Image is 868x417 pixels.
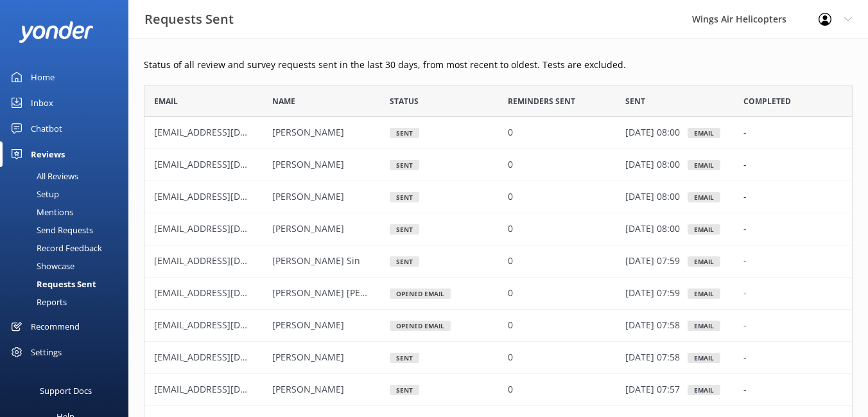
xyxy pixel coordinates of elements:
p: - [743,383,747,397]
div: Email [688,128,720,138]
div: Reports [8,293,67,311]
p: [DATE] 08:00 [625,222,680,236]
p: [DATE] 07:58 [625,351,680,365]
img: yonder-white-logo.png [19,21,93,42]
div: row [144,117,853,149]
div: row [144,342,853,374]
a: Reports [8,293,128,311]
div: All Reviews [8,167,78,185]
div: row [144,181,853,213]
span: Completed [743,95,791,107]
div: Inbox [31,90,53,116]
div: Sent [390,224,419,235]
p: 0 [508,287,513,301]
div: Email [688,321,720,331]
div: Home [31,64,55,90]
div: row [144,245,853,278]
a: Send Requests [8,221,128,239]
p: [DATE] 08:00 [625,126,680,140]
a: Mentions [8,203,128,221]
div: Email [688,160,720,170]
span: [EMAIL_ADDRESS][DOMAIN_NAME] [154,223,304,235]
p: [DATE] 07:57 [625,383,680,397]
div: Record Feedback [8,239,102,257]
div: row [144,374,853,406]
div: Email [688,385,720,395]
div: row [144,278,853,310]
p: [DATE] 07:59 [625,287,680,301]
div: Sent [390,353,419,363]
span: [EMAIL_ADDRESS][DOMAIN_NAME] [154,287,304,299]
a: Requests Sent [8,275,128,293]
p: - [743,287,747,301]
p: - [743,158,747,172]
div: Send Requests [8,221,93,239]
div: row [144,149,853,181]
div: Sent [390,192,419,202]
p: - [743,319,747,333]
div: Chatbot [31,116,62,141]
p: 0 [508,190,513,204]
span: Email [154,95,178,107]
span: [EMAIL_ADDRESS][DOMAIN_NAME] [154,159,304,171]
div: Sent [390,256,419,267]
div: Reviews [31,141,65,167]
div: Sent [390,128,419,138]
p: 0 [508,126,513,140]
span: [EMAIL_ADDRESS][DOMAIN_NAME] [154,319,304,332]
p: - [743,222,747,236]
span: [EMAIL_ADDRESS][DOMAIN_NAME] [154,127,304,139]
div: Email [688,224,720,235]
div: Showcase [8,257,74,275]
p: [DATE] 08:00 [625,190,680,204]
p: - [743,254,747,269]
div: Sent [390,160,419,170]
p: Status of all review and survey requests sent in the last 30 days, from most recent to oldest. Te... [144,58,853,72]
span: [EMAIL_ADDRESS][DOMAIN_NAME] [154,255,304,267]
span: [PERSON_NAME] [272,384,344,396]
span: [EMAIL_ADDRESS][DOMAIN_NAME] [154,384,304,396]
div: Settings [31,339,62,365]
div: row [144,213,853,245]
span: [PERSON_NAME] [272,127,344,139]
p: 0 [508,222,513,236]
p: 0 [508,254,513,269]
div: row [144,310,853,342]
span: [EMAIL_ADDRESS][DOMAIN_NAME] [154,351,304,364]
p: 0 [508,158,513,172]
div: Sent [390,385,419,395]
p: 0 [508,383,513,397]
div: Email [688,288,720,299]
div: Email [688,256,720,267]
div: Opened Email [390,321,451,331]
div: Email [688,192,720,202]
span: [PERSON_NAME] [272,191,344,203]
span: Reminders Sent [508,95,575,107]
span: [EMAIL_ADDRESS][DOMAIN_NAME] [154,191,304,203]
p: - [743,126,747,140]
p: [DATE] 08:00 [625,158,680,172]
div: Support Docs [40,378,92,404]
a: Showcase [8,257,128,275]
a: Record Feedback [8,239,128,257]
span: Sent [625,95,645,107]
span: [PERSON_NAME] [PERSON_NAME] [272,287,419,299]
span: Status [390,95,419,107]
span: Name [272,95,295,107]
div: Requests Sent [8,275,96,293]
a: All Reviews [8,167,128,185]
div: Recommend [31,314,80,339]
div: Setup [8,185,59,203]
span: [PERSON_NAME] [272,319,344,332]
p: - [743,190,747,204]
p: [DATE] 07:59 [625,254,680,269]
span: [PERSON_NAME] [272,159,344,171]
span: [PERSON_NAME] [272,223,344,235]
div: Mentions [8,203,73,221]
p: [DATE] 07:58 [625,319,680,333]
p: 0 [508,351,513,365]
div: Email [688,353,720,363]
div: Opened Email [390,288,451,299]
a: Setup [8,185,128,203]
span: [PERSON_NAME] [272,351,344,364]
